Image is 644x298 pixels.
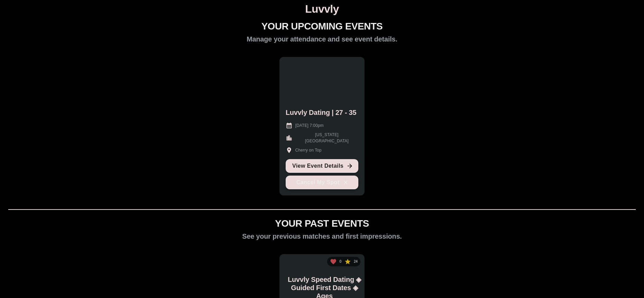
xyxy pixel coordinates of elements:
[3,3,641,15] h1: Luvvly
[286,176,358,189] button: Cancel My Spot
[295,147,322,153] p: Cherry on Top
[339,259,342,264] p: 0
[354,259,358,264] p: 24
[261,21,383,32] h1: YOUR UPCOMING EVENTS
[275,218,369,229] h1: YOUR PAST EVENTS
[286,108,356,117] h2: Luvvly Dating | 27 - 35
[242,232,402,240] h2: See your previous matches and first impressions.
[247,35,397,43] h2: Manage your attendance and see event details.
[295,122,324,129] p: [DATE] 7:00pm
[295,132,358,144] p: [US_STATE][GEOGRAPHIC_DATA]
[286,159,358,173] a: View Event Details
